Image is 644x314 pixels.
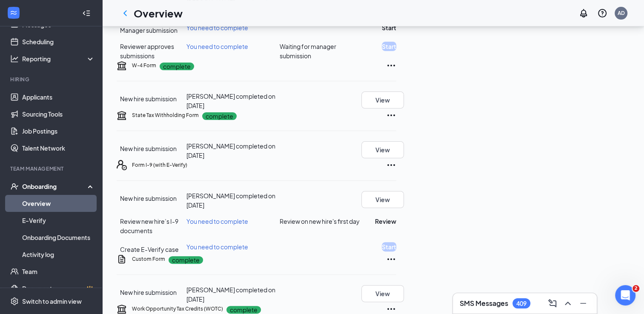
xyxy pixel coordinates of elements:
[186,243,248,251] span: You need to complete
[382,23,396,32] button: Start
[361,91,404,108] button: View
[132,62,156,69] h5: W-4 Form
[382,42,396,51] button: Start
[120,43,174,60] span: Reviewer approves submissions
[186,286,275,303] span: [PERSON_NAME] completed on [DATE]
[386,254,396,264] svg: Ellipses
[386,110,396,120] svg: Ellipses
[516,300,527,307] div: 409
[186,43,248,50] span: You need to complete
[280,42,361,60] span: Waiting for manager submission
[386,60,396,71] svg: Ellipses
[120,288,177,296] span: New hire submission
[546,297,559,310] button: ComposeMessage
[386,304,396,314] svg: Ellipses
[82,9,91,17] svg: Collapse
[120,8,130,18] svg: ChevronLeft
[597,8,607,18] svg: QuestionInfo
[169,256,203,264] p: complete
[22,33,95,50] a: Scheduling
[117,60,127,71] svg: TaxGovernmentIcon
[22,229,95,246] a: Onboarding Documents
[120,95,177,103] span: New hire submission
[375,217,396,226] button: Review
[120,217,178,234] span: Review new hire’s I-9 documents
[22,246,95,263] a: Activity log
[134,6,183,20] h1: Overview
[578,8,589,18] svg: Notifications
[22,106,95,123] a: Sourcing Tools
[563,298,573,308] svg: ChevronUp
[22,280,95,297] a: DocumentsCrown
[186,192,275,209] span: [PERSON_NAME] completed on [DATE]
[460,299,508,308] h3: SMS Messages
[160,63,194,70] p: complete
[561,297,575,310] button: ChevronUp
[22,297,82,305] div: Switch to admin view
[361,191,404,208] button: View
[618,9,625,17] div: AD
[22,263,95,280] a: Team
[120,245,179,253] span: Create E-Verify case
[9,9,18,17] svg: WorkstreamLogo
[186,142,275,159] span: [PERSON_NAME] completed on [DATE]
[382,242,396,251] button: Start
[202,112,237,120] p: complete
[578,298,588,308] svg: Minimize
[132,305,223,313] h5: Work Opportunity Tax Credits (WOTC)
[22,88,95,106] a: Applicants
[361,141,404,158] button: View
[120,145,177,152] span: New hire submission
[10,182,19,191] svg: UserCheck
[576,297,590,310] button: Minimize
[22,123,95,140] a: Job Postings
[633,285,639,292] span: 2
[186,92,275,109] span: [PERSON_NAME] completed on [DATE]
[120,194,177,202] span: New hire submission
[186,24,248,31] span: You need to complete
[280,217,360,226] span: Review on new hire's first day
[132,255,165,263] h5: Custom Form
[22,140,95,157] a: Talent Network
[10,165,93,172] div: Team Management
[10,76,93,83] div: Hiring
[117,160,127,170] svg: FormI9EVerifyIcon
[10,54,19,63] svg: Analysis
[22,182,88,191] div: Onboarding
[120,26,177,34] span: Manager submission
[22,212,95,229] a: E-Verify
[386,160,396,170] svg: Ellipses
[547,298,558,308] svg: ComposeMessage
[10,297,19,305] svg: Settings
[132,161,187,169] h5: Form I-9 (with E-Verify)
[117,110,127,120] svg: TaxGovernmentIcon
[22,195,95,212] a: Overview
[117,304,127,314] svg: TaxGovernmentIcon
[132,111,199,119] h5: State Tax Withholding Form
[615,285,635,305] iframe: Intercom live chat
[22,54,95,63] div: Reporting
[186,217,248,225] span: You need to complete
[117,254,127,264] svg: CustomFormIcon
[361,285,404,302] button: View
[226,306,261,314] p: complete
